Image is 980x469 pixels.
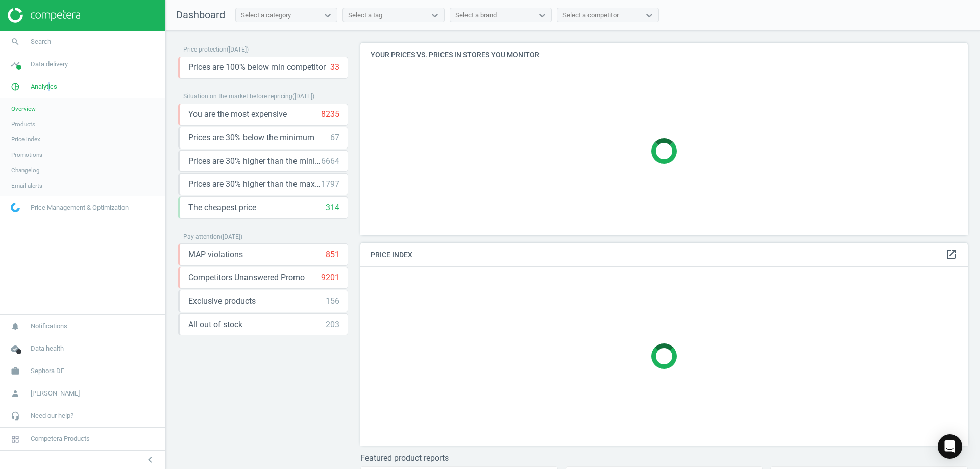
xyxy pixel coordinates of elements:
[188,179,321,190] span: Prices are 30% higher than the maximal
[11,105,36,113] span: Overview
[183,46,227,53] span: Price protection
[330,62,339,73] div: 33
[220,233,242,240] span: ( [DATE] )
[6,406,25,426] i: headset_mic
[11,151,42,159] span: Promotions
[31,322,67,331] span: Notifications
[292,93,314,100] span: ( [DATE] )
[6,32,25,52] i: search
[945,248,958,261] a: open_in_new
[188,109,287,120] span: You are the most expensive
[188,156,321,167] span: Prices are 30% higher than the minimum
[6,316,25,336] i: notifications
[6,55,25,74] i: timeline
[11,182,42,190] span: Email alerts
[176,9,225,21] span: Dashboard
[188,202,256,213] span: The cheapest price
[330,132,339,143] div: 67
[11,166,40,175] span: Changelog
[188,295,256,307] span: Exclusive products
[6,77,25,96] i: pie_chart_outlined
[11,135,40,143] span: Price index
[188,319,242,330] span: All out of stock
[188,272,305,283] span: Competitors Unanswered Promo
[183,233,220,240] span: Pay attention
[188,62,326,73] span: Prices are 100% below min competitor
[938,434,962,459] div: Open Intercom Messenger
[6,361,25,381] i: work
[188,132,314,143] span: Prices are 30% below the minimum
[562,11,619,20] div: Select a competitor
[6,384,25,403] i: person
[241,11,291,20] div: Select a category
[227,46,249,53] span: ( [DATE] )
[31,203,129,212] span: Price Management & Optimization
[360,243,968,267] h4: Price Index
[31,389,80,398] span: [PERSON_NAME]
[321,272,339,283] div: 9201
[326,202,339,213] div: 314
[326,319,339,330] div: 203
[137,453,163,466] button: chevron_left
[6,339,25,358] i: cloud_done
[945,248,958,260] i: open_in_new
[11,120,35,128] span: Products
[326,295,339,307] div: 156
[360,453,968,463] h3: Featured product reports
[144,454,156,466] i: chevron_left
[8,8,80,23] img: ajHJNr6hYgQAAAAASUVORK5CYII=
[11,203,20,212] img: wGWNvw8QSZomAAAAABJRU5ErkJggg==
[31,434,90,443] span: Competera Products
[321,156,339,167] div: 6664
[31,366,64,376] span: Sephora DE
[31,82,57,91] span: Analytics
[183,93,292,100] span: Situation on the market before repricing
[31,411,73,421] span: Need our help?
[31,60,68,69] span: Data delivery
[360,43,968,67] h4: Your prices vs. prices in stores you monitor
[31,344,64,353] span: Data health
[326,249,339,260] div: 851
[321,179,339,190] div: 1797
[188,249,243,260] span: MAP violations
[321,109,339,120] div: 8235
[455,11,497,20] div: Select a brand
[348,11,382,20] div: Select a tag
[31,37,51,46] span: Search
